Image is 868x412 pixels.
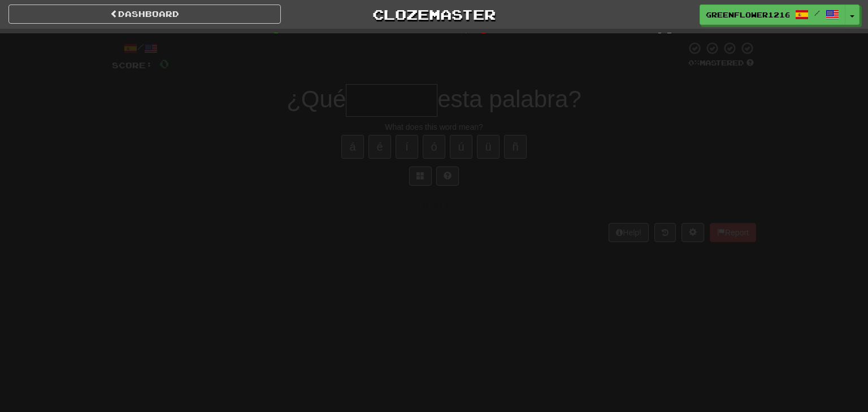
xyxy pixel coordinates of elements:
button: Switch sentence to multiple choice alt+p [409,166,432,186]
button: ü [477,135,500,159]
button: í [396,135,418,159]
a: Dashboard [8,5,281,24]
span: GreenFlower1216 [706,10,789,20]
span: : [635,33,647,42]
span: / [814,9,820,17]
span: 0 [159,56,169,71]
button: é [368,135,391,159]
span: : [459,33,471,42]
span: : [251,33,263,42]
button: ó [423,135,445,159]
button: Round history (alt+y) [654,223,676,242]
span: 0 % [688,58,700,67]
span: esta palabra? [437,86,581,112]
button: ú [450,135,472,159]
span: 10 [655,30,674,43]
button: Single letter hint - you only get 1 per sentence and score half the points! alt+h [436,166,459,186]
button: Report [710,223,756,242]
span: Correct [188,32,243,43]
span: Incorrect [380,32,451,43]
button: á [341,135,364,159]
a: GreenFlower1216 / [700,5,845,25]
span: Score: [112,60,153,70]
div: / [112,41,169,55]
span: To go [587,32,627,43]
button: ñ [504,135,527,159]
span: 0 [271,30,281,43]
div: Mastered [686,58,756,68]
button: Submit [399,191,469,217]
button: Help! [609,223,649,242]
span: ¿Qué [287,86,346,112]
span: 0 [479,30,488,43]
div: What does this word mean? [112,121,756,133]
a: Clozemaster [298,5,570,24]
